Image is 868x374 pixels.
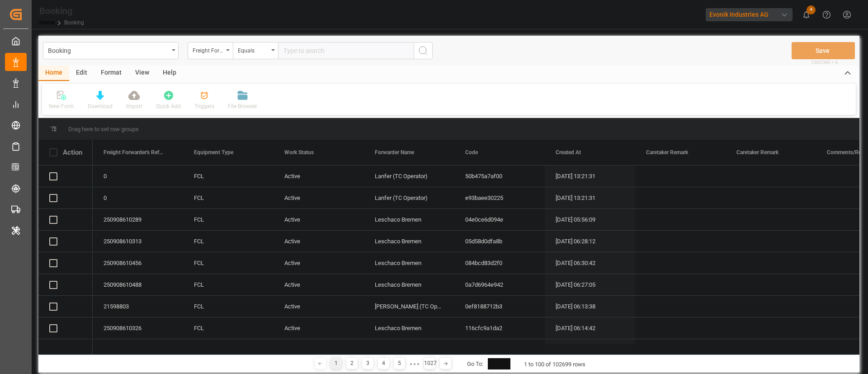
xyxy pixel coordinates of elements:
[454,317,545,339] div: 116cfc9a1da2
[364,252,454,274] div: Leschaco Bremen
[156,102,181,110] div: Quick Add
[454,231,545,252] div: 05d58d0dfa8b
[796,5,816,25] button: show 4 new notifications
[38,209,93,231] div: Press SPACE to select this row.
[93,296,183,317] div: 21598803
[545,209,635,230] div: [DATE] 05:56:09
[364,209,454,230] div: Leschaco Bremen
[39,19,54,26] a: Home
[454,252,545,274] div: 084bcd83d2f0
[69,66,94,81] div: Edit
[38,187,93,209] div: Press SPACE to select this row.
[94,66,128,81] div: Format
[375,149,414,156] span: Forwarder Name
[362,358,373,369] div: 3
[364,339,454,360] div: Leschaco Bremen
[424,358,435,369] div: 1027
[816,5,837,25] button: Help Center
[183,317,274,339] div: FCL
[238,44,269,55] div: Equals
[93,166,183,187] div: 0
[811,59,838,66] span: Ctrl/CMD + S
[274,317,364,339] div: Active
[104,149,164,156] span: Freight Forwarder's Reference No.
[274,209,364,230] div: Active
[807,5,816,14] span: 4
[545,166,635,187] div: [DATE] 13:21:31
[274,231,364,252] div: Active
[545,274,635,295] div: [DATE] 06:27:05
[188,42,233,59] button: open menu
[545,231,635,252] div: [DATE] 06:28:12
[93,274,183,295] div: 250908610488
[545,187,635,208] div: [DATE] 13:21:31
[330,358,342,369] div: 1
[394,358,405,369] div: 5
[454,274,545,295] div: 0a7d6964e942
[38,231,93,252] div: Press SPACE to select this row.
[524,360,585,369] div: 1 to 100 of 102699 rows
[194,149,233,156] span: Equipment Type
[38,274,93,296] div: Press SPACE to select this row.
[274,339,364,360] div: Active
[68,126,139,133] span: Drag here to set row groups
[93,317,183,339] div: 250908610326
[454,166,545,187] div: 50b475a7af00
[38,166,93,187] div: Press SPACE to select this row.
[454,339,545,360] div: 17ef2446fb09
[278,42,414,59] input: Type to search
[38,317,93,339] div: Press SPACE to select this row.
[183,339,274,360] div: FCL
[454,209,545,230] div: 04e0ce6d094e
[545,317,635,339] div: [DATE] 06:14:42
[364,296,454,317] div: [PERSON_NAME] (TC Operator)
[183,166,274,187] div: FCL
[43,42,179,59] button: open menu
[736,149,778,156] span: Caretaker Remark
[364,274,454,295] div: Leschaco Bremen
[183,187,274,208] div: FCL
[183,274,274,295] div: FCL
[454,187,545,208] div: e93baee30225
[414,42,433,59] button: search button
[39,4,84,18] div: Booking
[193,44,223,55] div: Freight Forwarder's Reference No.
[93,252,183,274] div: 250908610456
[128,66,156,81] div: View
[364,187,454,208] div: Lanfer (TC Operator)
[183,252,274,274] div: FCL
[38,296,93,317] div: Press SPACE to select this row.
[545,296,635,317] div: [DATE] 06:13:38
[228,102,257,110] div: File Browser
[93,209,183,230] div: 250908610289
[274,296,364,317] div: Active
[274,252,364,274] div: Active
[556,149,581,156] span: Created At
[38,339,93,361] div: Press SPACE to select this row.
[465,149,478,156] span: Code
[545,339,635,360] div: [DATE] 05:56:10
[274,274,364,295] div: Active
[646,149,688,156] span: Caretaker Remark
[274,166,364,187] div: Active
[88,102,113,110] div: Download
[467,360,483,369] div: Go To:
[63,148,82,156] div: Action
[364,166,454,187] div: Lanfer (TC Operator)
[183,296,274,317] div: FCL
[706,6,796,23] button: Evonik Industries AG
[194,102,214,110] div: Triggers
[38,66,69,81] div: Home
[274,187,364,208] div: Active
[126,102,142,110] div: Import
[93,231,183,252] div: 250908610313
[183,209,274,230] div: FCL
[378,358,389,369] div: 4
[233,42,278,59] button: open menu
[284,149,314,156] span: Work Status
[364,317,454,339] div: Leschaco Bremen
[38,252,93,274] div: Press SPACE to select this row.
[93,339,183,360] div: 250908610290
[49,102,74,110] div: New Form
[156,66,183,81] div: Help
